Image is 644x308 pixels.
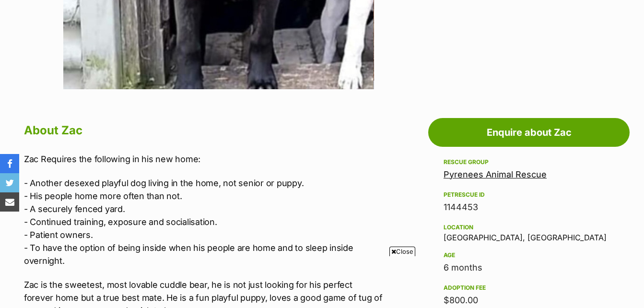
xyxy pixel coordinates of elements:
[444,224,614,231] div: Location
[24,153,384,166] p: Zac Requires the following in his new home:
[428,118,630,147] a: Enquire about Zac
[24,120,384,141] h2: About Zac
[444,251,614,259] div: Age
[389,247,415,256] span: Close
[444,158,614,166] div: Rescue group
[444,222,614,242] div: [GEOGRAPHIC_DATA], [GEOGRAPHIC_DATA]
[444,191,614,199] div: PetRescue ID
[444,201,614,214] div: 1144453
[24,177,384,267] p: - Another desexed playful dog living in the home, not senior or puppy. - His people home more oft...
[90,260,555,303] iframe: Advertisement
[444,169,547,179] a: Pyrenees Animal Rescue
